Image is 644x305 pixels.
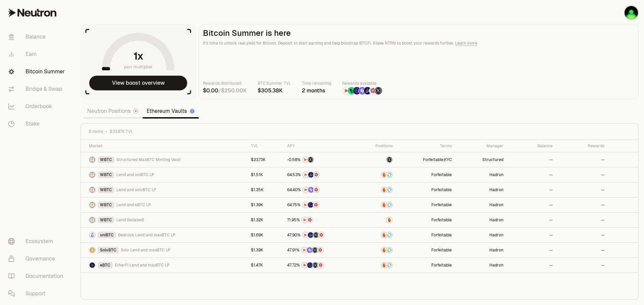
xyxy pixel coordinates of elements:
[116,187,156,193] span: Lend and solvBTC LP
[397,182,456,197] a: Forfeitable
[557,213,608,227] a: --
[118,232,175,238] span: Bedrock Lend and maxBTC LP
[348,87,355,94] img: Lombard Lux
[98,232,116,238] div: uniBTC
[456,152,508,167] a: Structured
[397,213,456,227] a: Forfeitable
[625,6,638,19] img: Ledger Nano S - M&M
[314,187,319,193] img: Mars Fragments
[557,198,608,212] a: --
[283,198,356,212] a: NTRNEtherFi PointsMars Fragments
[507,152,557,167] a: --
[387,217,392,223] img: Amber
[318,262,323,268] img: Mars Fragments
[283,213,356,227] a: NTRNMars Fragments
[360,143,393,149] div: Positions
[98,247,119,253] div: SolvBTC
[456,228,508,242] a: Hadron
[431,202,452,208] button: Forfeitable
[387,247,392,253] img: Supervault
[283,243,356,257] a: NTRNSolv PointsStructured PointsMars Fragments
[287,156,352,163] button: NTRNStructured Points
[308,157,313,162] img: Structured Points
[456,213,508,227] a: Hadron
[134,109,138,113] img: Neutron Logo
[356,182,397,197] a: AmberSupervault
[557,228,608,242] a: --
[381,247,387,253] img: Amber
[387,172,392,177] img: Supervault
[507,213,557,227] a: --
[423,157,443,162] button: Forfeitable
[557,167,608,182] a: --
[90,247,95,253] img: SolvBTC Logo
[455,41,477,46] a: Learn more
[283,167,356,182] a: NTRNBedrock DiamondsMars Fragments
[247,198,283,212] a: $1.39K
[557,258,608,273] a: --
[397,152,456,167] a: Forfeitable,KYC
[90,262,95,268] img: eBTC Logo
[356,152,397,167] a: maxBTC
[360,232,393,238] button: AmberSupervault
[397,198,456,212] a: Forfeitable
[314,172,319,177] img: Mars Fragments
[356,258,397,273] a: AmberSupervault
[303,232,308,238] img: NTRN
[247,152,283,167] a: $23.73K
[387,202,392,208] img: Supervault
[397,228,456,242] a: Forfeitable
[308,232,313,238] img: Bedrock Diamonds
[303,202,308,208] img: NTRN
[283,228,356,242] a: NTRNBedrock DiamondsStructured PointsMars Fragments
[287,202,352,208] button: NTRNEtherFi PointsMars Fragments
[287,247,352,253] button: NTRNSolv PointsStructured PointsMars Fragments
[397,243,456,257] a: Forfeitable
[356,198,397,212] a: AmberSupervault
[431,262,452,268] button: Forfeitable
[287,232,352,238] button: NTRNBedrock DiamondsStructured PointsMars Fragments
[431,217,452,223] button: Forfeitable
[89,76,187,90] button: View boost overview
[307,217,313,223] img: Mars Fragments
[401,143,452,149] div: Terms
[203,28,634,38] h2: Bitcoin Summer is here
[283,258,356,273] a: NTRNEtherFi PointsStructured PointsMars Fragments
[356,243,397,257] a: AmberSupervault
[90,232,95,238] img: uniBTC Logo
[302,87,331,95] div: 2 months
[81,182,247,197] a: WBTC LogoWBTCLend and solvBTC LP
[3,233,72,250] a: Ecosystem
[507,182,557,197] a: --
[247,258,283,273] a: $1.47K
[456,198,508,212] a: Hadron
[302,217,307,223] img: NTRN
[247,167,283,182] a: $1.51K
[375,87,382,94] img: Structured Points
[313,202,319,208] img: Mars Fragments
[302,262,307,268] img: NTRN
[287,262,352,269] button: NTRNEtherFi PointsStructured PointsMars Fragments
[387,232,392,238] img: Supervault
[460,143,504,149] div: Manager
[307,262,313,268] img: EtherFi Points
[247,228,283,242] a: $1.69K
[90,187,95,193] img: WBTC Logo
[397,167,456,182] a: Forfeitable
[98,186,114,193] div: WBTC
[308,172,314,177] img: Bedrock Diamonds
[89,129,103,134] span: 8 items
[507,228,557,242] a: --
[81,243,247,257] a: SolvBTC LogoSolvBTCSolv Lend and maxBTC LP
[287,217,352,223] button: NTRNMars Fragments
[360,171,393,178] button: AmberSupervault
[81,152,247,167] a: WBTC LogoWBTCStructured MaxBTC Minting Vault
[98,217,114,223] div: WBTC
[353,87,361,94] img: EtherFi Points
[81,198,247,212] a: WBTC LogoWBTCLend and eBTC LP
[360,156,393,163] button: maxBTC
[247,243,283,257] a: $1.39K
[90,172,95,177] img: WBTC Logo
[356,228,397,242] a: AmberSupervault
[3,115,72,133] a: Stake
